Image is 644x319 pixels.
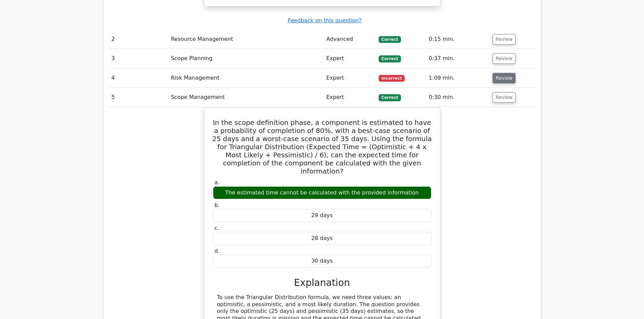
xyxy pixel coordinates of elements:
[379,75,405,82] span: Incorrect
[324,69,376,88] td: Expert
[426,69,490,88] td: 1:09 min.
[217,277,427,289] h3: Explanation
[109,30,168,49] td: 2
[379,94,401,101] span: Correct
[168,30,324,49] td: Resource Management
[215,202,220,208] span: b.
[109,88,168,107] td: 5
[213,232,431,245] div: 28 days
[215,225,219,231] span: c.
[426,88,490,107] td: 0:30 min.
[288,17,361,24] a: Feedback on this question?
[213,186,431,200] div: The estimated time cannot be calculated with the provided information
[213,209,431,222] div: 29 days
[215,248,220,254] span: d.
[324,88,376,107] td: Expert
[324,30,376,49] td: Advanced
[426,30,490,49] td: 0:15 min.
[215,179,220,186] span: a.
[379,36,401,43] span: Correct
[213,255,431,268] div: 30 days
[109,49,168,68] td: 3
[212,118,432,175] h5: In the scope definition phase, a component is estimated to have a probability of completion of 80...
[168,69,324,88] td: Risk Management
[493,73,516,83] button: Review
[168,88,324,107] td: Scope Management
[493,34,516,45] button: Review
[324,49,376,68] td: Expert
[493,53,516,64] button: Review
[109,69,168,88] td: 4
[379,55,401,62] span: Correct
[493,92,516,103] button: Review
[168,49,324,68] td: Scope Planning
[426,49,490,68] td: 0:37 min.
